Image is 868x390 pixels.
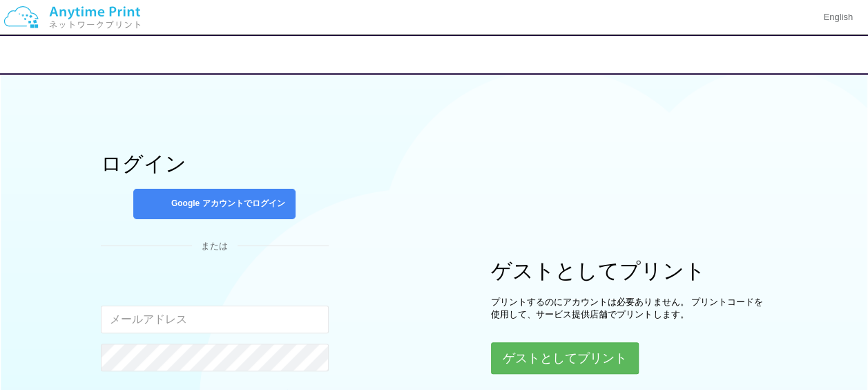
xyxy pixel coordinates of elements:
[491,259,767,282] h1: ゲストとしてプリント
[101,152,329,175] h1: ログイン
[101,306,329,333] input: メールアドレス
[101,240,329,253] div: または
[491,342,639,374] button: ゲストとしてプリント
[412,49,456,61] span: ログイン
[25,48,51,60] a: 戻る
[166,198,285,210] span: Google アカウントでログイン
[491,296,767,322] p: プリントするのにアカウントは必要ありません。 プリントコードを使用して、サービス提供店舗でプリントします。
